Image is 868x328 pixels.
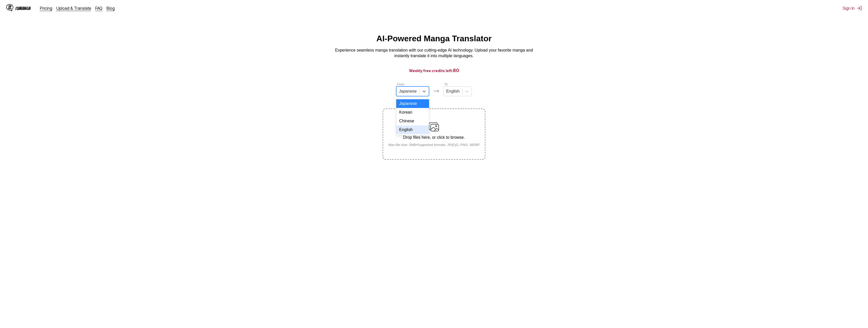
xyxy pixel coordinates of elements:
[377,34,492,43] h1: AI-Powered Manga Translator
[12,67,856,74] h3: Weekly free credits left:
[843,6,862,11] button: Sign In
[384,135,484,140] p: Drop files here, or click to browse.
[397,83,404,86] label: From
[453,68,459,73] span: 80
[107,6,115,11] a: Blog
[56,6,91,11] a: Upload & Translate
[95,6,102,11] a: FAQ
[396,117,429,125] div: Chinese
[40,6,52,11] a: Pricing
[444,83,448,86] label: To
[396,99,429,108] div: Japanese
[396,108,429,117] div: Korean
[6,4,40,12] a: IsManga LogoIsManga
[6,4,13,11] img: IsManga Logo
[433,88,439,94] img: Languages icon
[332,47,537,59] p: Experience seamless manga translation with our cutting-edge AI technology. Upload your favorite m...
[396,125,429,134] div: English
[384,143,484,147] small: Max file size: 5MB • Supported formats: JP(E)G, PNG, WEBP
[15,6,31,11] div: IsManga
[857,6,862,11] img: Sign out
